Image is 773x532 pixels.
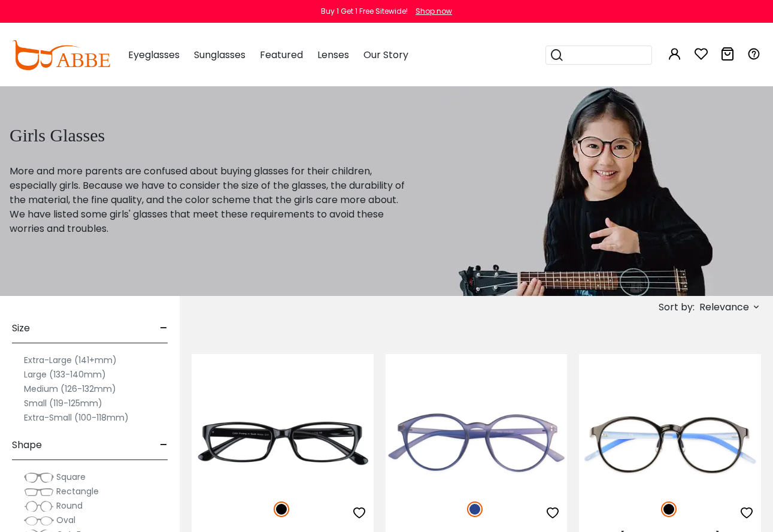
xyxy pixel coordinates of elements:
[160,314,168,343] span: -
[363,48,408,62] span: Our Story
[416,6,452,17] div: Shop now
[661,501,677,517] img: Black
[24,396,102,410] label: Small (119-125mm)
[24,486,54,498] img: Rectangle.png
[12,314,30,343] span: Size
[12,431,42,460] span: Shape
[24,500,54,512] img: Round.png
[128,48,180,62] span: Eyeglasses
[194,48,245,62] span: Sunglasses
[467,501,483,517] img: Blue
[444,86,748,296] img: girls glasses
[24,515,54,527] img: Oval.png
[56,471,86,483] span: Square
[10,125,414,146] h1: Girls Glasses
[56,514,75,526] span: Oval
[10,164,414,236] p: More and more parents are confused about buying glasses for their children, especially girls. Bec...
[410,6,452,16] a: Shop now
[579,397,761,488] img: Black Kids-Latham - TR ,Adjust Nose Pads
[56,485,99,497] span: Rectangle
[24,382,116,396] label: Medium (126-132mm)
[260,48,303,62] span: Featured
[659,300,695,314] span: Sort by:
[699,297,749,318] span: Relevance
[192,397,374,488] img: Black Kids-Gilark - TR ,Universal Bridge Fit
[24,367,106,382] label: Large (133-140mm)
[274,501,289,517] img: Black
[56,500,83,512] span: Round
[24,353,117,367] label: Extra-Large (141+mm)
[24,471,54,483] img: Square.png
[160,431,168,460] span: -
[317,48,349,62] span: Lenses
[321,6,408,17] div: Buy 1 Get 1 Free Sitewide!
[24,410,129,425] label: Extra-Small (100-118mm)
[12,40,110,70] img: abbeglasses.com
[386,397,568,488] img: Blue Kids-Sallyards - TR ,Eyeglasses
